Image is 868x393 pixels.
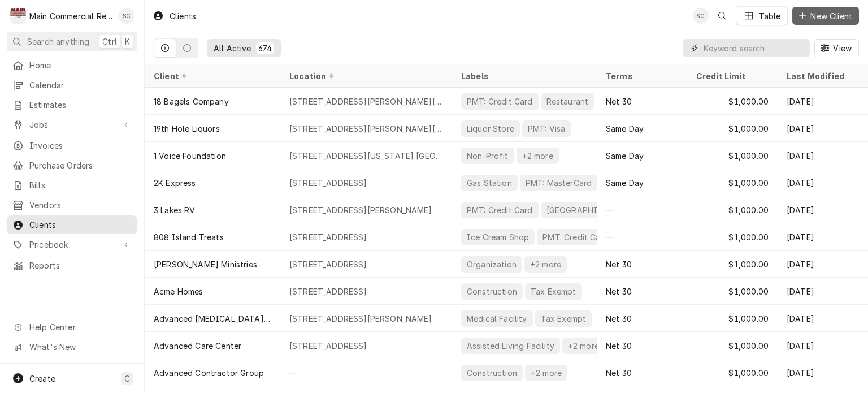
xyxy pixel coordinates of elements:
input: Keyword search [704,39,804,57]
div: [STREET_ADDRESS][PERSON_NAME][PERSON_NAME] [289,96,443,107]
div: — [597,196,687,223]
a: Home [7,56,137,75]
div: $1,000.00 [687,332,778,359]
div: Sharon Campbell's Avatar [119,8,134,24]
div: Gas Station [466,177,513,189]
div: Main Commercial Refrigeration Service [29,10,112,22]
div: Net 30 [606,313,632,325]
div: 2K Express [154,177,196,189]
span: C [124,373,130,385]
div: Location [289,70,443,82]
div: Advanced [MEDICAL_DATA] Treatment Centers [154,313,271,325]
div: Same Day [606,177,644,189]
div: [STREET_ADDRESS] [289,286,367,297]
span: Purchase Orders [29,159,132,171]
div: 18 Bagels Company [154,96,229,107]
div: 3 Lakes RV [154,204,196,216]
span: Estimates [29,99,132,111]
div: [DATE] [778,169,868,196]
div: Net 30 [606,340,632,352]
div: Net 30 [606,96,632,107]
div: [DATE] [778,332,868,359]
div: PMT: Credit Card [466,96,534,107]
span: What's New [29,341,131,353]
div: $1,000.00 [687,169,778,196]
span: View [831,42,854,54]
button: New Client [792,7,859,25]
span: Pricebook [29,239,115,251]
button: Open search [713,7,731,25]
div: Ice Cream Shop [466,231,530,243]
div: PMT: Credit Card [466,204,534,216]
div: [STREET_ADDRESS][PERSON_NAME][PERSON_NAME] [289,123,443,135]
div: Same Day [606,150,644,162]
a: Vendors [7,196,137,214]
div: Table [759,10,781,22]
div: [STREET_ADDRESS] [289,231,367,243]
div: Net 30 [606,367,632,379]
div: $1,000.00 [687,305,778,332]
div: Same Day [606,123,644,135]
div: 674 [258,42,272,54]
div: — [280,359,452,386]
div: Sharon Campbell's Avatar [693,8,709,24]
div: $1,000.00 [687,251,778,278]
span: Help Center [29,321,131,333]
a: Clients [7,215,137,234]
div: Credit Limit [696,70,766,82]
span: New Client [808,10,854,22]
span: Home [29,59,132,71]
div: [DATE] [778,305,868,332]
div: [DATE] [778,223,868,251]
div: Net 30 [606,258,632,270]
div: [STREET_ADDRESS][PERSON_NAME] [289,313,432,325]
div: [STREET_ADDRESS][PERSON_NAME] [289,204,432,216]
span: Invoices [29,140,132,152]
div: M [10,8,26,24]
span: Jobs [29,119,115,131]
div: Non-Profit [466,150,510,162]
div: [DATE] [778,115,868,142]
div: [STREET_ADDRESS] [289,258,367,270]
a: Estimates [7,96,137,114]
div: Liquor Store [466,123,515,135]
a: Go to Pricebook [7,235,137,254]
div: Client [154,70,269,82]
a: Go to What's New [7,338,137,356]
a: Bills [7,176,137,195]
div: Assisted Living Facility [466,340,555,352]
div: [DATE] [778,251,868,278]
div: [STREET_ADDRESS] [289,340,367,352]
span: Calendar [29,79,132,91]
div: Medical Facility [466,313,528,325]
div: [DATE] [778,196,868,223]
button: Search anythingCtrlK [7,32,137,51]
button: View [814,39,859,57]
div: PMT: MasterCard [524,177,593,189]
div: [DATE] [778,359,868,386]
div: Construction [466,286,518,297]
div: [STREET_ADDRESS][US_STATE] [GEOGRAPHIC_DATA] [289,150,443,162]
a: Go to Jobs [7,115,137,134]
div: +2 more [567,340,600,352]
div: Main Commercial Refrigeration Service's Avatar [10,8,26,24]
div: $1,000.00 [687,359,778,386]
span: Search anything [27,36,89,47]
div: All Active [214,42,251,54]
span: Ctrl [102,36,117,47]
div: 808 Island Treats [154,231,224,243]
div: $1,000.00 [687,278,778,305]
div: Acme Homes [154,286,203,297]
span: K [125,36,130,47]
div: [DATE] [778,142,868,169]
div: SC [693,8,709,24]
div: [PERSON_NAME] Ministries [154,258,257,270]
a: Invoices [7,136,137,155]
span: Reports [29,260,132,271]
div: 1 Voice Foundation [154,150,226,162]
div: Construction [466,367,518,379]
a: Reports [7,256,137,275]
div: $1,000.00 [687,88,778,115]
div: Advanced Contractor Group [154,367,264,379]
div: 19th Hole Liquors [154,123,220,135]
